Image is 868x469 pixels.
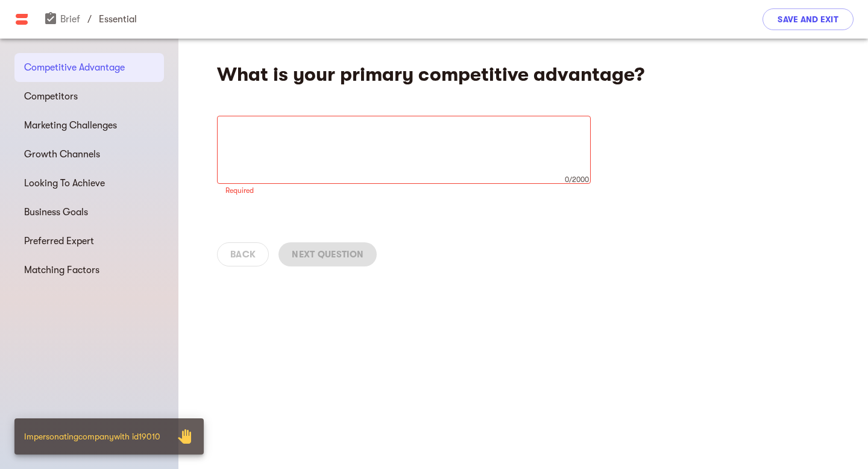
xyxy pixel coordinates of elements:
[14,198,164,227] div: Business Goals
[14,53,164,82] div: Competitive Advantage
[14,82,164,111] div: Competitors
[217,63,657,87] h4: What is your primary competitive advantage?
[14,169,164,198] div: Looking To Achieve
[24,118,154,133] span: Marketing Challenges
[225,186,582,195] p: Required
[24,432,160,441] span: Impersonating company with id 19010
[14,256,164,285] div: Matching Factors
[170,422,199,451] span: Stop Impersonation
[778,12,838,27] span: Save and Exit
[24,60,154,75] span: Competitive Advantage
[14,12,29,27] img: Main logo
[87,12,92,27] span: /
[99,12,137,27] p: essential
[14,227,164,256] div: Preferred Expert
[565,175,589,184] span: 0/2000
[170,422,199,451] button: Close
[24,147,154,162] span: Growth Channels
[24,89,154,104] span: Competitors
[763,8,854,30] button: Save and Exit
[24,205,154,219] span: Business Goals
[43,11,58,26] span: assignment_turned_in
[43,14,80,25] a: Brief
[14,140,164,169] div: Growth Channels
[24,234,154,248] span: Preferred Expert
[14,111,164,140] div: Marketing Challenges
[24,176,154,190] span: Looking To Achieve
[24,263,154,277] span: Matching Factors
